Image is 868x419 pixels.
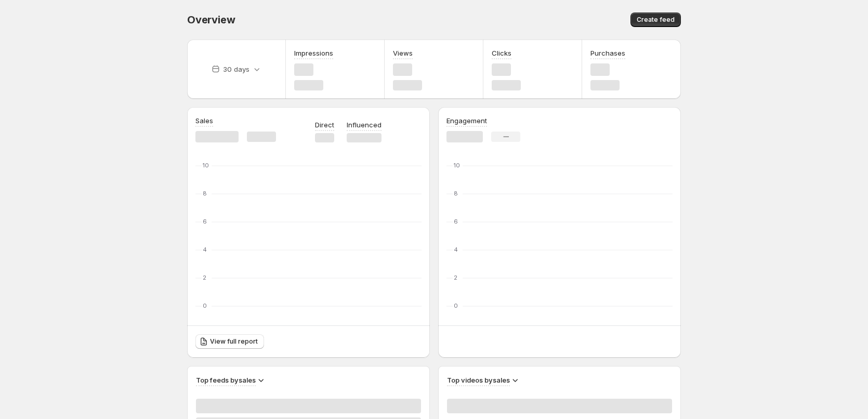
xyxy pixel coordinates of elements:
[454,302,458,309] text: 0
[637,16,675,24] span: Create feed
[630,12,681,27] button: Create feed
[454,190,458,197] text: 8
[393,48,413,58] h3: Views
[315,120,334,130] p: Direct
[454,274,457,281] text: 2
[195,334,264,349] a: View full report
[203,246,207,253] text: 4
[454,218,458,225] text: 6
[590,48,625,58] h3: Purchases
[203,190,207,197] text: 8
[203,218,207,225] text: 6
[492,48,511,58] h3: Clicks
[223,64,249,74] p: 30 days
[203,162,209,169] text: 10
[447,375,510,385] h3: Top videos by sales
[210,337,258,346] span: View full report
[196,375,256,385] h3: Top feeds by sales
[187,14,235,26] span: Overview
[203,302,207,309] text: 0
[454,162,460,169] text: 10
[195,115,213,126] h3: Sales
[454,246,458,253] text: 4
[203,274,206,281] text: 2
[347,120,382,130] p: Influenced
[446,115,487,126] h3: Engagement
[294,48,333,58] h3: Impressions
